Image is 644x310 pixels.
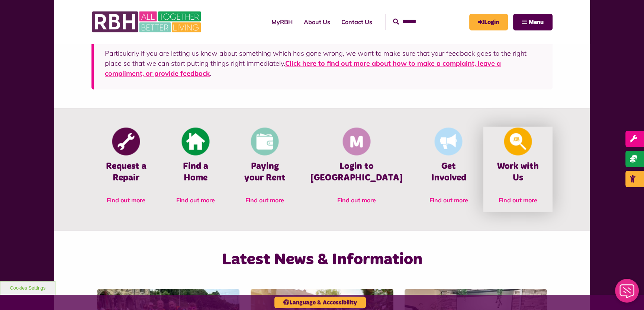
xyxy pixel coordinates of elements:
iframe: Netcall Web Assistant for live chat [611,277,644,310]
a: Find A Home Find a Home Find out more [161,127,230,212]
img: Get Involved [435,128,463,156]
h2: Latest News & Information [168,249,476,270]
p: Particularly if you are letting us know about something which has gone wrong, we want to make sur... [105,48,541,78]
span: Find out more [337,196,376,204]
img: Looking For A Job [504,128,532,156]
img: Membership And Mutuality [343,128,371,156]
h4: Request a Repair [103,161,149,184]
span: Find out more [245,196,284,204]
h4: Work with Us [495,161,541,184]
a: Click here to find out more about how to make a complaint, leave a compliment, or provide feedback [105,59,501,78]
h4: Login to [GEOGRAPHIC_DATA] [310,161,403,184]
span: Find out more [499,196,537,204]
span: Find out more [429,196,468,204]
img: Pay Rent [251,128,279,156]
h4: Paying your Rent [241,161,288,184]
img: Report Repair [112,128,140,156]
a: Contact Us [336,12,378,32]
a: About Us [298,12,336,32]
span: Menu [529,19,544,25]
h4: Find a Home [172,161,219,184]
img: Find A Home [181,128,209,156]
a: Looking For A Job Work with Us Find out more [483,127,553,212]
button: Navigation [513,14,553,30]
a: Pay Rent Paying your Rent Find out more [230,127,299,212]
span: Find out more [176,196,215,204]
a: Membership And Mutuality Login to [GEOGRAPHIC_DATA] Find out more [299,127,414,212]
h4: Get Involved [425,161,472,184]
a: MyRBH [266,12,298,32]
a: Get Involved Get Involved Find out more [414,127,483,212]
img: RBH [91,7,203,36]
a: Report Repair Request a Repair Find out more [91,127,161,212]
a: MyRBH [469,14,508,30]
span: Find out more [107,196,145,204]
button: Language & Accessibility [274,297,366,308]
